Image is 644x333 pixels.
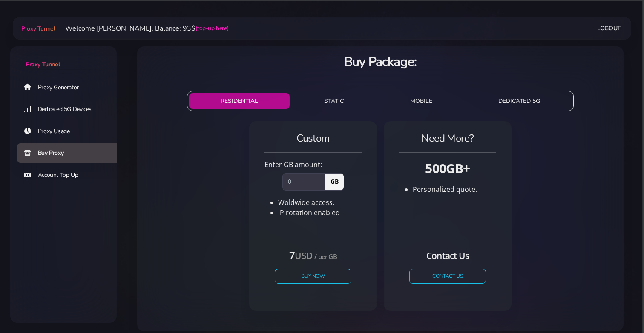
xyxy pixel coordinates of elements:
a: Proxy Tunnel [10,46,117,69]
button: STATIC [293,93,375,109]
small: USD [295,250,312,262]
h4: 7 [275,248,351,262]
a: CONTACT US [409,269,486,284]
button: DEDICATED 5G [467,93,571,109]
li: IP rotation enabled [278,208,362,218]
a: Account Top Up [17,165,124,185]
button: MOBILE [379,93,463,109]
iframe: Webchat Widget [595,284,633,322]
a: (top-up here) [195,24,228,33]
a: Proxy Generator [17,77,124,97]
input: 0 [282,173,325,190]
li: Personalized quote. [413,184,496,194]
a: Proxy Tunnel [20,22,55,35]
h4: Custom [264,131,362,145]
a: Dedicated 5G Devices [17,100,124,119]
span: GB [325,173,344,190]
a: Proxy Usage [17,122,124,141]
span: Proxy Tunnel [21,25,55,33]
button: RESIDENTIAL [189,93,289,109]
small: / per GB [314,252,337,261]
li: Woldwide access. [278,197,362,208]
h3: Buy Package: [144,53,617,71]
div: Enter GB amount: [259,159,367,170]
a: Logout [597,20,621,36]
button: Buy Now [275,269,351,284]
span: Proxy Tunnel [26,60,60,68]
h4: Need More? [399,131,496,145]
li: Welcome [PERSON_NAME]. Balance: 93$ [55,23,228,34]
small: Contact Us [426,250,469,262]
a: Buy Proxy [17,143,124,163]
h3: 500GB+ [399,159,496,177]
